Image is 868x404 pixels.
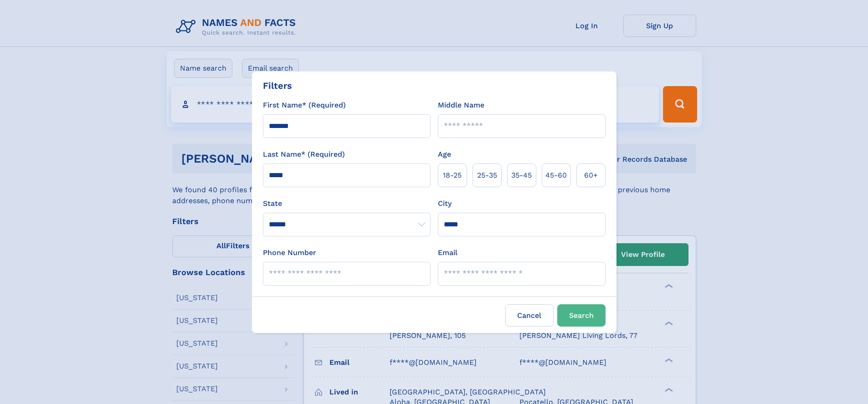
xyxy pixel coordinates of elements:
span: 45‑60 [545,170,567,181]
span: 60+ [584,170,598,181]
label: City [438,198,452,209]
label: Phone Number [263,247,316,258]
label: Cancel [505,304,554,327]
label: Email [438,247,457,258]
label: First Name* (Required) [263,100,346,111]
label: Age [438,149,451,160]
label: Middle Name [438,100,484,111]
span: 35‑45 [511,170,532,181]
div: Filters [263,79,292,92]
button: Search [557,304,606,327]
label: Last Name* (Required) [263,149,345,160]
span: 25‑35 [477,170,497,181]
label: State [263,198,431,209]
span: 18‑25 [443,170,462,181]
